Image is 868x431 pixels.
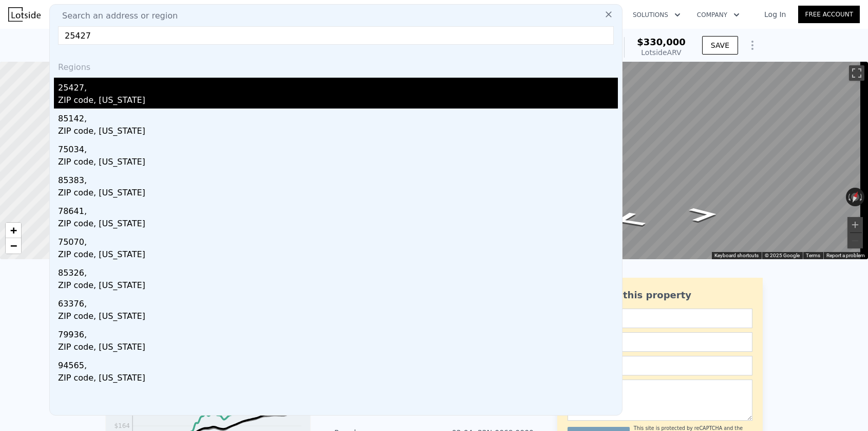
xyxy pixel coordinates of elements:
[10,224,17,237] span: +
[625,6,689,24] button: Solutions
[859,188,865,206] button: Rotate clockwise
[58,109,618,125] div: 85142,
[470,62,868,259] div: Street View
[714,252,759,259] button: Keyboard shortcuts
[58,355,618,372] div: 94565,
[58,201,618,218] div: 78641,
[54,10,178,22] span: Search an address or region
[58,139,618,156] div: 75034,
[58,248,618,263] div: ZIP code, [US_STATE]
[58,325,618,341] div: 79936,
[58,156,618,170] div: ZIP code, [US_STATE]
[597,208,660,231] path: Go Southwest, Pacific Blvd
[568,288,752,302] div: Ask about this property
[752,9,798,20] a: Log In
[6,223,21,238] a: Zoom in
[846,188,852,206] button: Rotate counterclockwise
[6,238,21,254] a: Zoom out
[765,253,800,258] span: © 2025 Google
[637,47,686,58] div: Lotside ARV
[568,309,752,328] input: Name
[848,187,863,207] button: Reset the view
[8,7,41,22] img: Lotside
[798,6,860,23] a: Free Account
[54,53,618,78] div: Regions
[58,294,618,310] div: 63376,
[58,310,618,325] div: ZIP code, [US_STATE]
[742,35,763,56] button: Show Options
[847,217,863,232] button: Zoom in
[58,232,618,248] div: 75070,
[568,356,752,375] input: Phone
[677,204,730,225] path: Go Northeast, Pacific Blvd
[568,332,752,352] input: Email
[58,125,618,139] div: ZIP code, [US_STATE]
[689,6,748,24] button: Company
[637,37,686,47] span: $330,000
[58,78,618,94] div: 25427,
[849,65,864,81] button: Toggle fullscreen view
[806,253,820,258] a: Terms (opens in new tab)
[58,218,618,232] div: ZIP code, [US_STATE]
[826,253,865,258] a: Report a problem
[702,36,738,55] button: SAVE
[58,341,618,355] div: ZIP code, [US_STATE]
[847,233,863,248] button: Zoom out
[114,422,130,429] tspan: $164
[10,239,17,252] span: −
[470,62,868,259] div: Map
[58,263,618,279] div: 85326,
[58,187,618,201] div: ZIP code, [US_STATE]
[58,372,618,386] div: ZIP code, [US_STATE]
[58,94,618,109] div: ZIP code, [US_STATE]
[58,279,618,294] div: ZIP code, [US_STATE]
[58,26,614,45] input: Enter an address, city, region, neighborhood or zip code
[58,170,618,187] div: 85383,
